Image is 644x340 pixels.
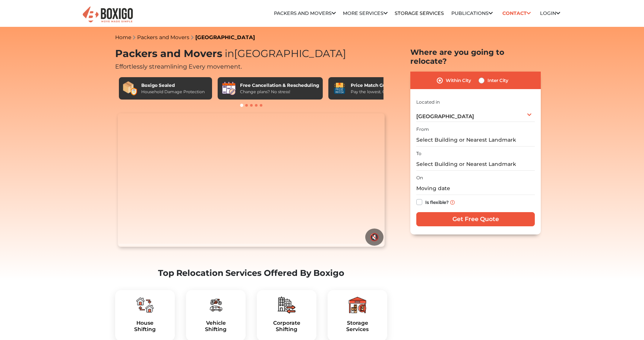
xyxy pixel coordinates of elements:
[192,320,240,333] h5: Vehicle Shifting
[416,113,474,120] span: [GEOGRAPHIC_DATA]
[221,81,236,96] img: Free Cancellation & Rescheduling
[334,320,381,333] h5: Storage Services
[240,82,319,89] div: Free Cancellation & Rescheduling
[82,6,134,24] img: Boxigo
[450,200,455,205] img: info
[451,10,493,16] a: Publications
[343,10,388,16] a: More services
[115,48,387,60] h1: Packers and Movers
[274,10,336,16] a: Packers and Movers
[118,113,384,247] video: Your browser does not support the video tag.
[487,76,508,85] label: Inter City
[240,89,319,95] div: Change plans? No stress!
[416,133,535,147] input: Select Building or Nearest Landmark
[123,81,138,96] img: Boxigo Sealed
[446,76,471,85] label: Within City
[278,296,296,314] img: boxigo_packers_and_movers_plan
[365,229,383,246] button: 🔇
[416,182,535,195] input: Moving date
[207,296,225,314] img: boxigo_packers_and_movers_plan
[195,34,255,41] a: [GEOGRAPHIC_DATA]
[115,268,387,278] h2: Top Relocation Services Offered By Boxigo
[395,10,444,16] a: Storage Services
[416,150,422,157] label: To
[192,320,240,333] a: VehicleShifting
[115,63,242,70] span: Effortlessly streamlining Every movement.
[141,89,205,95] div: Household Damage Protection
[334,320,381,333] a: StorageServices
[121,320,169,333] h5: House Shifting
[416,174,423,181] label: On
[137,34,189,41] a: Packers and Movers
[416,99,440,106] label: Located in
[351,82,407,89] div: Price Match Guarantee
[263,320,310,333] a: CorporateShifting
[410,48,541,66] h2: Where are you going to relocate?
[500,7,533,19] a: Contact
[425,198,449,205] label: Is flexible?
[136,296,154,314] img: boxigo_packers_and_movers_plan
[141,82,205,89] div: Boxigo Sealed
[332,81,347,96] img: Price Match Guarantee
[416,126,429,133] label: From
[115,34,131,41] a: Home
[416,212,535,226] input: Get Free Quote
[348,296,366,314] img: boxigo_packers_and_movers_plan
[351,89,407,95] div: Pay the lowest. Guaranteed!
[121,320,169,333] a: HouseShifting
[416,158,535,171] input: Select Building or Nearest Landmark
[225,47,234,60] span: in
[222,47,346,60] span: [GEOGRAPHIC_DATA]
[263,320,310,333] h5: Corporate Shifting
[540,10,560,16] a: Login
